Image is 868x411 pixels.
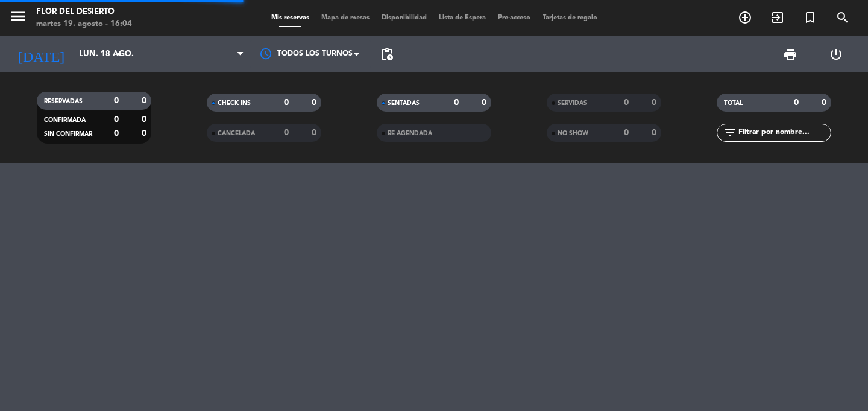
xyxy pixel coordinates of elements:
strong: 0 [454,98,459,107]
span: Mis reservas [265,14,315,21]
strong: 0 [482,98,489,107]
span: print [783,47,797,62]
span: Disponibilidad [376,14,433,21]
strong: 0 [624,129,629,137]
strong: 0 [142,115,149,124]
div: martes 19. agosto - 16:04 [36,18,132,30]
strong: 0 [822,98,829,107]
strong: 0 [652,98,659,107]
span: Lista de Espera [433,14,492,21]
span: CONFIRMADA [44,117,86,123]
i: menu [9,7,27,25]
span: SENTADAS [388,100,420,106]
i: exit_to_app [770,10,785,25]
span: Tarjetas de regalo [536,14,603,21]
span: Mapa de mesas [315,14,376,21]
strong: 0 [652,129,659,137]
strong: 0 [114,115,119,124]
strong: 0 [284,129,289,137]
strong: 0 [624,98,629,107]
i: add_circle_outline [738,10,752,25]
i: power_settings_new [829,47,843,62]
i: arrow_drop_down [112,47,127,62]
strong: 0 [114,97,119,105]
span: TOTAL [724,100,743,106]
strong: 0 [142,129,149,138]
span: SIN CONFIRMAR [44,131,92,137]
button: menu [9,7,27,30]
input: Filtrar por nombre... [737,126,831,139]
strong: 0 [284,98,289,107]
div: LOG OUT [813,36,859,72]
i: filter_list [723,126,737,140]
strong: 0 [114,129,119,138]
span: CHECK INS [218,100,251,106]
strong: 0 [312,98,319,107]
strong: 0 [312,129,319,137]
span: CANCELADA [218,130,255,136]
i: turned_in_not [803,10,817,25]
i: search [835,10,850,25]
span: pending_actions [380,47,394,62]
span: Pre-acceso [492,14,536,21]
span: RE AGENDADA [388,130,432,136]
i: [DATE] [9,41,73,68]
span: NO SHOW [558,130,588,136]
div: FLOR DEL DESIERTO [36,6,132,18]
strong: 0 [142,97,149,105]
span: RESERVADAS [44,98,83,104]
span: SERVIDAS [558,100,587,106]
strong: 0 [794,98,799,107]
